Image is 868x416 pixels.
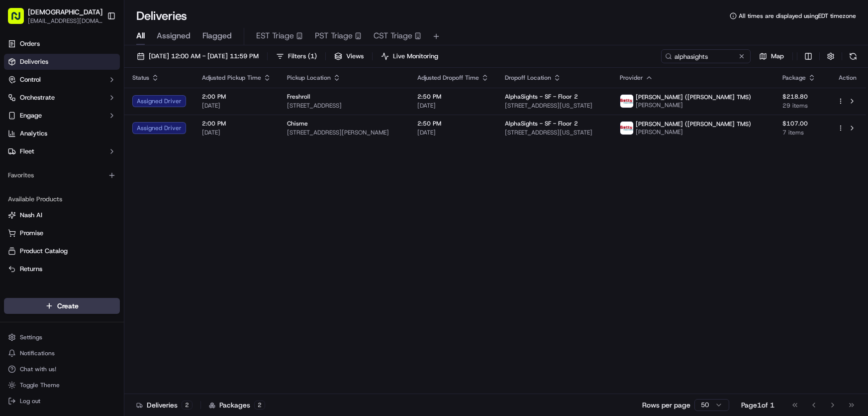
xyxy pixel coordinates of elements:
[4,330,120,344] button: Settings
[4,126,120,141] a: Analytics
[4,191,120,207] div: Available Products
[755,49,788,63] button: Map
[20,229,43,238] span: Promise
[8,247,116,256] a: Product Catalog
[393,52,438,61] span: Live Monitoring
[256,30,294,42] span: EST Triage
[288,52,317,61] span: Filters
[20,265,42,274] span: Returns
[4,36,120,52] a: Orders
[620,74,643,82] span: Provider
[8,229,116,238] a: Promise
[136,8,187,24] h1: Deliveries
[28,17,102,25] button: [EMAIL_ADDRESS][DOMAIN_NAME]
[782,102,821,110] span: 29 items
[202,30,232,42] span: Flagged
[782,74,806,82] span: Package
[782,129,821,137] span: 7 items
[330,49,368,63] button: Views
[661,49,751,63] input: Type to search
[20,147,34,156] span: Fleet
[4,394,120,408] button: Log out
[377,49,443,63] button: Live Monitoring
[4,362,120,376] button: Chat with us!
[620,95,633,108] img: betty.jpg
[4,90,120,106] button: Orchestrate
[4,261,120,277] button: Returns
[202,74,261,82] span: Adjusted Pickup Time
[20,381,60,389] span: Toggle Theme
[4,108,120,124] button: Engage
[505,102,603,110] span: [STREET_ADDRESS][US_STATE]
[4,243,120,259] button: Product Catalog
[417,102,489,110] span: [DATE]
[287,120,308,128] span: Chisme
[4,167,120,183] div: Favorites
[132,49,263,63] button: [DATE] 12:00 AM - [DATE] 11:59 PM
[837,74,858,82] div: Action
[20,39,40,48] span: Orders
[202,93,271,101] span: 2:00 PM
[4,207,120,223] button: Nash AI
[315,30,353,42] span: PST Triage
[182,401,193,410] div: 2
[149,52,259,61] span: [DATE] 12:00 AM - [DATE] 11:59 PM
[20,247,68,256] span: Product Catalog
[417,93,489,101] span: 2:50 PM
[287,102,401,110] span: [STREET_ADDRESS]
[287,93,310,101] span: Freshroll
[636,120,751,128] span: [PERSON_NAME] ([PERSON_NAME] TMS)
[272,49,321,63] button: Filters(1)
[202,129,271,137] span: [DATE]
[57,301,79,311] span: Create
[417,120,489,128] span: 2:50 PM
[20,397,40,405] span: Log out
[20,349,55,357] span: Notifications
[20,111,42,120] span: Engage
[739,12,856,20] span: All times are displayed using EDT timezone
[20,333,42,341] span: Settings
[4,378,120,392] button: Toggle Theme
[202,102,271,110] span: [DATE]
[505,129,603,137] span: [STREET_ADDRESS][US_STATE]
[4,54,120,70] a: Deliveries
[8,265,116,274] a: Returns
[782,120,821,128] span: $107.00
[4,298,120,314] button: Create
[4,346,120,360] button: Notifications
[287,74,331,82] span: Pickup Location
[620,122,633,135] img: betty.jpg
[636,101,751,109] span: [PERSON_NAME]
[741,400,774,410] div: Page 1 of 1
[136,400,193,410] div: Deliveries
[20,93,55,102] span: Orchestrate
[28,7,102,17] button: [DEMOGRAPHIC_DATA]
[505,93,578,101] span: AlphaSights - SF - Floor 2
[4,225,120,241] button: Promise
[4,4,103,28] button: [DEMOGRAPHIC_DATA][EMAIL_ADDRESS][DOMAIN_NAME]
[846,49,860,63] button: Refresh
[136,30,145,42] span: All
[20,129,47,138] span: Analytics
[346,52,364,61] span: Views
[132,74,149,82] span: Status
[20,57,48,66] span: Deliveries
[20,75,41,84] span: Control
[202,120,271,128] span: 2:00 PM
[636,93,751,101] span: [PERSON_NAME] ([PERSON_NAME] TMS)
[417,74,479,82] span: Adjusted Dropoff Time
[417,129,489,137] span: [DATE]
[20,365,56,373] span: Chat with us!
[782,93,821,101] span: $218.80
[505,120,578,128] span: AlphaSights - SF - Floor 2
[20,211,42,220] span: Nash AI
[308,52,317,61] span: ( 1 )
[254,401,265,410] div: 2
[287,129,401,137] span: [STREET_ADDRESS][PERSON_NAME]
[209,400,265,410] div: Packages
[157,30,191,42] span: Assigned
[642,400,690,410] p: Rows per page
[8,211,116,220] a: Nash AI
